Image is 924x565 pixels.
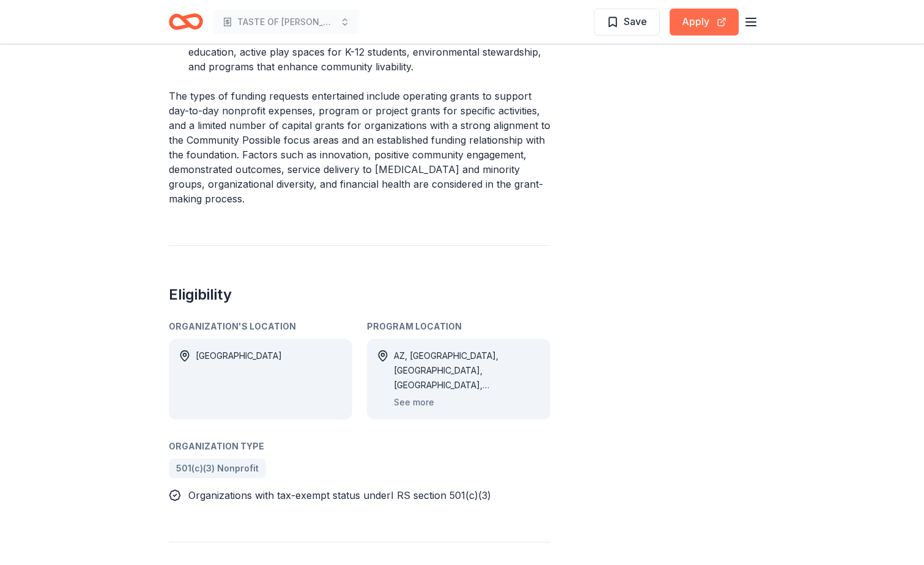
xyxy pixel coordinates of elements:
button: TASTE OF [PERSON_NAME] [213,10,360,34]
p: : Encourages active and cultural engagement by investing in arts education, active play spaces fo... [188,30,550,74]
button: Apply [670,9,739,35]
div: AZ, [GEOGRAPHIC_DATA], [GEOGRAPHIC_DATA], [GEOGRAPHIC_DATA], [GEOGRAPHIC_DATA], [GEOGRAPHIC_DATA]... [394,349,541,393]
span: Organizations with tax-exempt status underI RS section 501(c)(3) [188,489,491,501]
span: Save [624,13,647,29]
h2: Eligibility [169,285,550,305]
div: Program Location [367,319,550,334]
a: 501(c)(3) Nonprofit [169,459,266,478]
button: See more [394,395,434,410]
div: Organization's Location [169,319,352,334]
div: [GEOGRAPHIC_DATA] [196,349,282,410]
div: Organization Type [169,439,550,454]
span: TASTE OF [PERSON_NAME] [237,15,335,29]
a: Home [169,7,203,36]
button: Save [594,9,660,35]
span: 501(c)(3) Nonprofit [176,461,259,476]
p: The types of funding requests entertained include operating grants to support day-to-day nonprofi... [169,89,550,206]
